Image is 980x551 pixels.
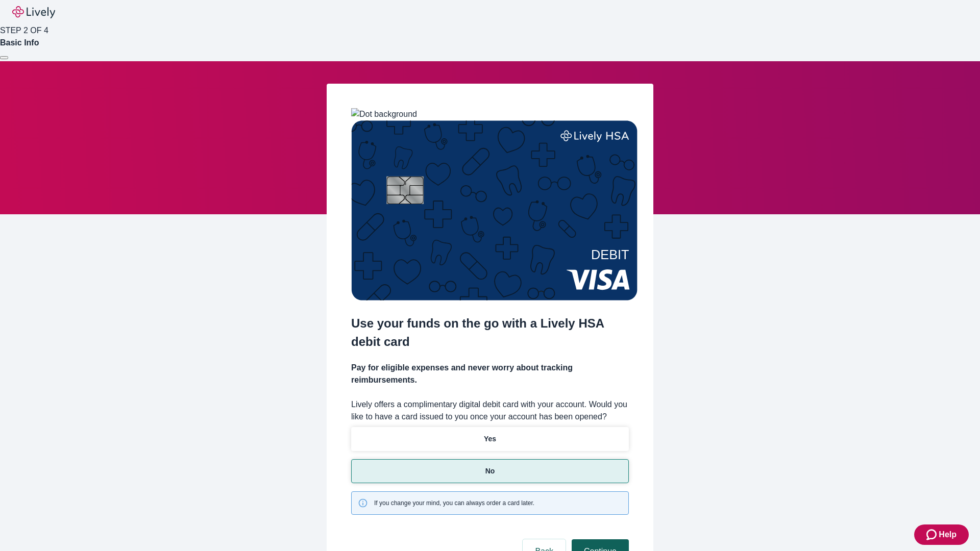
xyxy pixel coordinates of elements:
span: If you change your mind, you can always order a card later. [374,498,534,508]
h4: Pay for eligible expenses and never worry about tracking reimbursements. [351,362,629,386]
img: Lively [12,6,55,18]
svg: Zendesk support icon [926,529,939,541]
p: Yes [484,434,496,444]
img: Debit card [351,120,638,300]
button: No [351,459,629,483]
span: Help [939,529,957,541]
button: Yes [351,427,629,451]
button: Zendesk support iconHelp [914,524,969,545]
label: Lively offers a complimentary digital debit card with your account. Would you like to have a card... [351,398,629,423]
img: Dot background [351,108,417,120]
h2: Use your funds on the go with a Lively HSA debit card [351,314,629,351]
p: No [485,466,495,477]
